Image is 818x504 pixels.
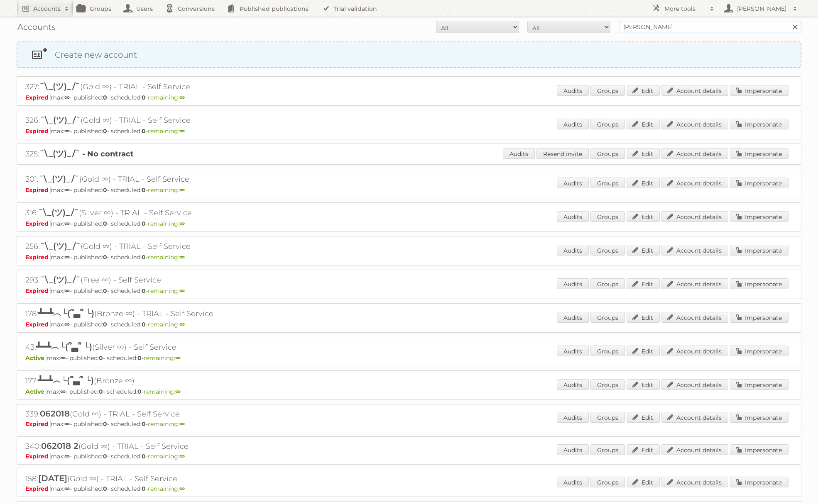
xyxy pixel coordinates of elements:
[730,346,789,356] a: Impersonate
[730,178,789,188] a: Impersonate
[25,485,51,492] span: Expired
[627,178,660,188] a: Edit
[179,220,185,227] strong: ∞
[64,127,70,135] strong: ∞
[25,253,51,261] span: Expired
[148,253,185,261] span: remaining:
[557,346,589,356] a: Audits
[661,346,728,356] a: Account details
[730,278,789,289] a: Impersonate
[25,453,793,460] p: max: - published: - scheduled: -
[730,211,789,222] a: Impersonate
[148,220,185,227] span: remaining:
[557,119,589,129] a: Audits
[40,275,81,285] span: ¯\_(ツ)_/¯
[144,354,181,362] span: remaining:
[137,354,142,362] strong: 0
[25,149,134,158] a: 325:¯\_(ツ)_/¯ - No contract
[148,453,185,460] span: remaining:
[25,441,316,452] h2: 340: (Gold ∞) - TRIAL - Self Service
[103,321,107,328] strong: 0
[25,473,316,484] h2: 158: (Gold ∞) - TRIAL - Self Service
[557,477,589,487] a: Audits
[25,354,793,362] p: max: - published: - scheduled: -
[627,85,660,96] a: Edit
[25,114,316,127] h2: 326: (Gold ∞) - TRIAL - Self Service
[103,453,107,460] strong: 0
[103,127,107,135] strong: 0
[25,388,47,395] span: Active
[142,453,146,460] strong: 0
[41,441,78,451] span: 062018 2
[503,148,535,159] a: Audits
[661,85,728,96] a: Account details
[179,420,185,428] strong: ∞
[148,94,185,101] span: remaining:
[99,388,103,395] strong: 0
[557,444,589,455] a: Audits
[627,444,660,455] a: Edit
[148,127,185,135] span: remaining:
[735,5,789,13] h2: [PERSON_NAME]
[661,278,728,289] a: Account details
[25,94,51,101] span: Expired
[179,253,185,261] strong: ∞
[661,148,728,159] a: Account details
[590,178,625,188] a: Groups
[103,420,107,428] strong: 0
[661,412,728,423] a: Account details
[661,477,728,487] a: Account details
[730,119,789,129] a: Impersonate
[64,453,70,460] strong: ∞
[25,220,793,227] p: max: - published: - scheduled: -
[142,420,146,428] strong: 0
[661,211,728,222] a: Account details
[25,127,793,135] p: max: - published: - scheduled: -
[627,278,660,289] a: Edit
[25,308,316,320] h2: 178: (Bronze ∞) - TRIAL - Self Service
[25,94,793,101] p: max: - published: - scheduled: -
[148,420,185,428] span: remaining:
[627,148,660,159] a: Edit
[627,477,660,487] a: Edit
[25,220,51,227] span: Expired
[137,388,142,395] strong: 0
[730,85,789,96] a: Impersonate
[557,412,589,423] a: Audits
[590,278,625,289] a: Groups
[590,119,625,129] a: Groups
[103,287,107,295] strong: 0
[590,412,625,423] a: Groups
[661,444,728,455] a: Account details
[661,379,728,390] a: Account details
[627,245,660,256] a: Edit
[25,127,51,135] span: Expired
[64,420,70,428] strong: ∞
[99,354,103,362] strong: 0
[39,149,80,158] span: ¯\_(ツ)_/¯
[25,207,316,219] h2: 316: (Silver ∞) - TRIAL - Self Service
[590,477,625,487] a: Groups
[64,321,70,328] strong: ∞
[557,85,589,96] a: Audits
[142,287,146,295] strong: 0
[103,186,107,194] strong: 0
[148,186,185,194] span: remaining:
[60,354,66,362] strong: ∞
[25,409,316,419] h2: 339: (Gold ∞) - TRIAL - Self Service
[179,94,185,101] strong: ∞
[25,186,793,194] p: max: - published: - scheduled: -
[590,148,625,159] a: Groups
[148,485,185,492] span: remaining:
[179,127,185,135] strong: ∞
[39,174,79,184] span: ¯\_(ツ)_/¯
[557,379,589,390] a: Audits
[60,388,66,395] strong: ∞
[557,211,589,222] a: Audits
[142,485,146,492] strong: 0
[142,127,146,135] strong: 0
[179,453,185,460] strong: ∞
[661,119,728,129] a: Account details
[25,453,51,460] span: Expired
[103,485,107,492] strong: 0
